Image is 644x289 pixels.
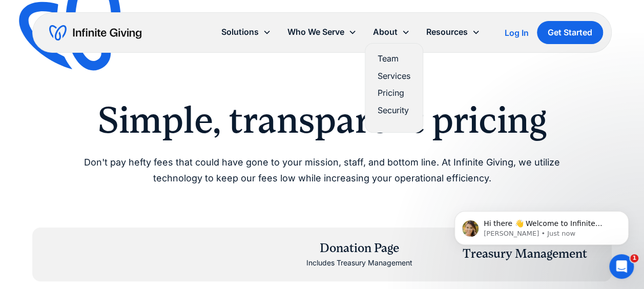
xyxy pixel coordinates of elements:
a: Team [378,52,410,66]
div: Log In [505,29,529,37]
span: 1 [630,254,638,262]
div: About [365,21,418,43]
div: Who We Serve [279,21,365,43]
a: Log In [505,27,529,39]
div: Solutions [221,25,259,39]
p: Don't pay hefty fees that could have gone to your mission, staff, and bottom line. At Infinite Gi... [60,155,585,186]
iframe: Intercom notifications message [439,190,644,261]
h2: Simple, transparent pricing [60,98,585,142]
a: Pricing [378,86,410,100]
div: About [373,25,398,39]
div: Includes Treasury Management [306,257,412,269]
div: Resources [426,25,468,39]
a: home [49,25,141,41]
iframe: Intercom live chat [609,254,634,279]
div: Who We Serve [287,25,344,39]
div: Donation Page [306,240,412,257]
a: Security [378,104,410,117]
div: Resources [418,21,488,43]
a: Services [378,69,410,83]
nav: About [365,43,423,133]
div: Solutions [213,21,279,43]
a: Get Started [537,21,603,44]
